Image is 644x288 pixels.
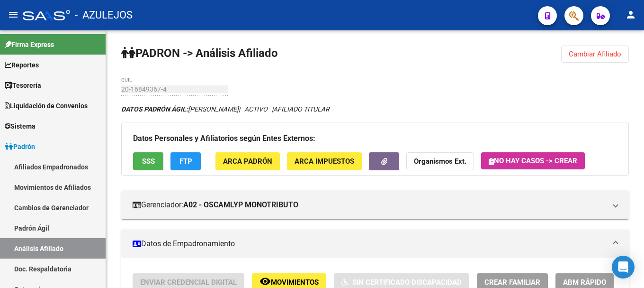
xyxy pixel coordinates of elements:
button: SSS [133,152,163,170]
mat-expansion-panel-header: Datos de Empadronamiento [121,230,629,258]
span: ARCA Impuestos [295,158,354,166]
span: [PERSON_NAME] [121,105,239,113]
i: | ACTIVO | [121,105,330,113]
span: Firma Express [5,39,54,50]
span: Liquidación de Convenios [5,101,88,111]
mat-panel-title: Gerenciador: [133,200,606,210]
span: Padrón [5,141,35,152]
span: Reportes [5,60,39,70]
mat-expansion-panel-header: Gerenciador:A02 - OSCAMLYP MONOTRIBUTO [121,191,629,219]
span: ABM Rápido [563,278,606,287]
span: Enviar Credencial Digital [140,278,237,287]
span: AFILIADO TITULAR [273,105,330,113]
div: Open Intercom Messenger [612,256,635,279]
span: - AZULEJOS [75,5,133,26]
strong: Organismos Ext. [414,158,466,166]
mat-icon: remove_red_eye [259,276,271,287]
mat-panel-title: Datos de Empadronamiento [133,239,606,249]
span: Sistema [5,121,36,131]
button: ARCA Padrón [215,152,280,170]
span: Cambiar Afiliado [569,50,621,58]
button: No hay casos -> Crear [481,152,585,169]
strong: A02 - OSCAMLYP MONOTRIBUTO [183,200,298,210]
h3: Datos Personales y Afiliatorios según Entes Externos: [133,132,617,145]
strong: DATOS PADRÓN ÁGIL: [121,105,188,113]
button: FTP [170,152,201,170]
span: Crear Familiar [484,278,540,287]
strong: PADRON -> Análisis Afiliado [121,46,278,60]
mat-icon: menu [8,9,19,20]
span: Tesorería [5,80,41,91]
button: ARCA Impuestos [287,152,362,170]
span: FTP [179,158,192,166]
button: Cambiar Afiliado [561,46,629,63]
button: Organismos Ext. [406,152,474,170]
span: ARCA Padrón [223,158,272,166]
span: No hay casos -> Crear [489,157,577,165]
span: Sin Certificado Discapacidad [352,278,462,287]
span: Movimientos [271,278,319,287]
mat-icon: person [625,9,636,20]
span: SSS [142,158,155,166]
